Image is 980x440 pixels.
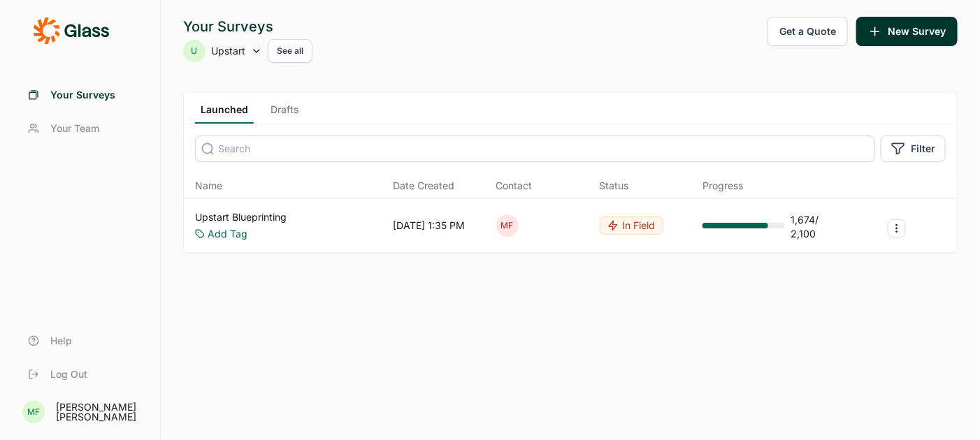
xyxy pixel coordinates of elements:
div: [PERSON_NAME] [PERSON_NAME] [56,402,143,422]
div: Progress [702,179,743,193]
button: Filter [881,135,946,162]
a: Add Tag [208,227,247,241]
span: Your Surveys [50,88,115,102]
span: Filter [911,142,935,156]
button: New Survey [856,17,958,46]
span: Help [50,334,72,348]
div: Your Surveys [183,17,312,36]
div: Status [600,179,629,193]
span: Log Out [50,367,87,381]
input: Search [195,135,875,162]
div: MF [22,401,45,423]
div: MF [496,214,519,237]
button: Survey Actions [888,219,906,237]
span: Date Created [393,179,454,193]
span: Name [195,179,222,193]
a: Launched [195,103,254,124]
button: Get a Quote [768,17,848,46]
span: Upstart [211,44,245,58]
div: [DATE] 1:35 PM [393,219,465,233]
div: 1,674 / 2,100 [791,213,842,241]
div: U [183,40,206,62]
a: Drafts [265,103,304,124]
span: Your Team [50,122,99,135]
a: Upstart Blueprinting [195,210,287,224]
button: In Field [600,217,663,235]
div: Contact [496,179,533,193]
button: See all [268,39,312,63]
